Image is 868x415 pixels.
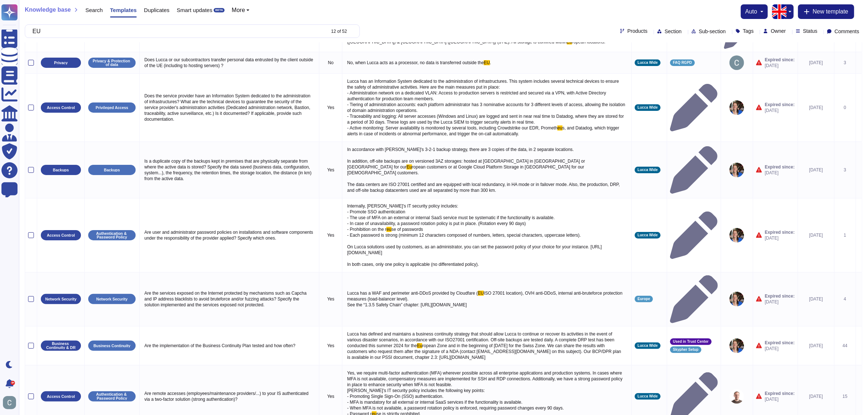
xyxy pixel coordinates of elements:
[322,60,339,66] p: No
[837,296,853,302] div: 4
[91,392,133,400] p: Authentication & Password Policy
[3,396,16,409] img: user
[771,28,786,34] span: Owner
[837,167,853,173] div: 3
[45,297,77,301] p: Network Security
[837,60,853,66] div: 3
[322,167,339,173] p: Yes
[837,105,853,110] div: 0
[729,389,744,404] img: user
[801,60,831,66] div: [DATE]
[638,61,658,65] span: Lucca Wide
[765,235,795,241] span: [DATE]
[834,29,859,34] span: Comments
[801,393,831,399] div: [DATE]
[406,164,412,170] span: Eu
[665,29,682,34] span: Section
[557,125,562,131] span: eu
[837,393,853,399] div: 15
[638,106,658,109] span: Lucca Wide
[801,105,831,110] div: [DATE]
[765,391,795,396] span: Expired since:
[765,63,795,69] span: [DATE]
[96,297,128,301] p: Network Security
[347,291,478,296] span: Lucca has a WAF and perimeter anti-DDoS provided by Cloudfare (
[347,147,586,170] span: In accordance with [PERSON_NAME]'s 3-2-1 backup strategy, there are 3 copies of the data, in 2 se...
[347,164,621,193] span: ropean customers or at Google Cloud Platform Storage in [GEOGRAPHIC_DATA] for our [DEMOGRAPHIC_DA...
[417,343,423,348] span: Eu
[765,293,795,299] span: Expired since:
[803,28,818,34] span: Status
[699,29,726,34] span: Sub-section
[11,381,15,385] div: 9+
[772,4,787,19] img: en
[638,395,658,398] span: Lucca Wide
[638,297,650,301] span: Europe
[347,60,484,65] span: No, when Lucca acts as a processor, no data is transferred outside the
[813,9,848,15] span: New template
[627,28,647,34] span: Products
[673,61,692,65] span: FAQ RGPD
[29,25,324,38] input: Search by keywords
[322,393,339,399] p: Yes
[143,156,316,183] p: Is a duplicate copy of the backups kept in premises that are physically separate from where the a...
[232,7,250,13] button: More
[729,100,744,115] img: user
[729,228,744,243] img: user
[93,344,131,348] p: Business Continuity
[638,168,658,172] span: Lucca Wide
[347,203,554,232] span: Internally, [PERSON_NAME]'s IT security policy includes: - Promote SSO authentication - The use o...
[837,232,853,238] div: 1
[765,57,795,63] span: Expired since:
[801,232,831,238] div: [DATE]
[729,163,744,177] img: user
[143,288,316,310] p: Are the services exposed on the Internet protected by mechanisms such as Capcha and IP address bl...
[232,7,245,13] span: More
[143,341,316,350] p: Are the implementation of the Business Continuity Plan tested and how often?
[347,343,622,360] span: ropean Zone and in the beginning of [DATE] for the Swiss Zone. We can share the results with cust...
[347,28,606,44] span: rope is primarily hosted at OVH datacenters in [GEOGRAPHIC_DATA] ([GEOGRAPHIC_DATA]) and [GEOGRAP...
[177,7,213,13] span: Smart updates
[490,60,491,65] span: .
[347,227,602,267] span: se of passwords - Each password is strong (minimum 12 characters composed of numbers, letters, sp...
[322,343,339,349] p: Yes
[96,106,128,110] p: Privileged Access
[765,108,795,113] span: [DATE]
[801,343,831,349] div: [DATE]
[638,233,658,237] span: Lucca Wide
[837,343,853,349] div: 44
[54,61,67,65] p: Privacy
[765,170,795,176] span: [DATE]
[347,291,624,307] span: ISO 27001 location), OVH anti-DDoS, internal anti-bruteforce protection measures (load-balancer l...
[572,39,605,44] span: ropean locations.
[53,168,69,172] p: Backups
[143,389,316,404] p: Are remote accesses (employees/maintenance providers/...) to your IS authenticated via a two-fact...
[478,291,484,296] span: EU
[47,106,75,110] p: Access Control
[798,4,854,19] button: New template
[143,228,316,243] p: Are user and administrator password policies on installations and software components under the r...
[765,299,795,305] span: [DATE]
[638,344,658,348] span: Lucca Wide
[144,7,170,13] span: Duplicates
[43,342,78,349] p: Business Continuity & DR
[85,7,103,13] span: Search
[1,395,21,411] button: user
[801,296,831,302] div: [DATE]
[347,79,626,131] span: Lucca has an Information System dedicated to the administration of infrastructures. This system i...
[743,28,754,34] span: Tags
[47,395,75,399] p: Access Control
[143,55,316,70] p: Does Lucca or our subcontractors transfer personal data entrusted by the client outside of the UE...
[729,292,744,306] img: user
[673,348,698,352] span: Skypher Setup
[729,55,744,70] img: user
[765,229,795,235] span: Expired since:
[729,338,744,353] img: user
[765,102,795,108] span: Expired since:
[25,7,71,13] span: Knowledge base
[110,7,137,13] span: Templates
[322,105,339,110] p: Yes
[484,60,490,65] span: EU
[143,91,316,124] p: Does the service provider have an Information System dedicated to the administration of infrastru...
[745,9,757,15] span: auto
